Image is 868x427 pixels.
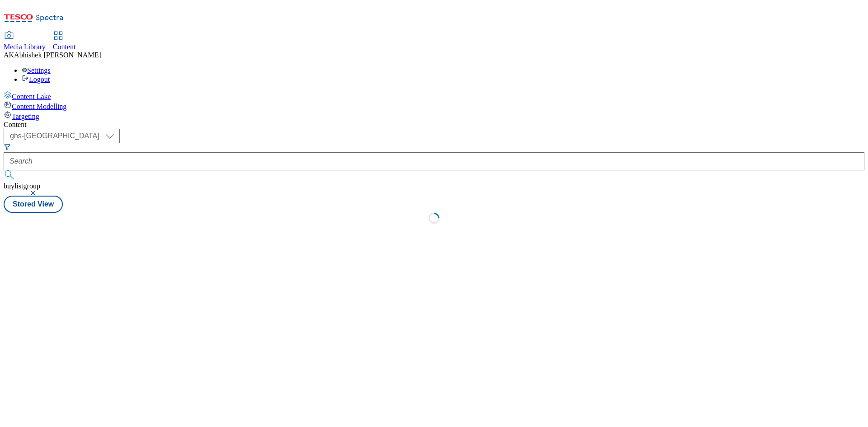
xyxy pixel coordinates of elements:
a: Content [53,32,76,51]
a: Settings [22,66,51,74]
button: Stored View [4,196,63,213]
span: buylistgroup [4,182,40,190]
a: Logout [22,75,50,83]
a: Content Modelling [4,101,864,111]
span: Abhishek [PERSON_NAME] [14,51,101,59]
a: Targeting [4,111,864,121]
div: Content [4,121,864,129]
span: AK [4,51,14,59]
span: Content Modelling [12,103,66,110]
input: Search [4,152,864,170]
span: Content [53,43,76,51]
a: Media Library [4,32,46,51]
a: Content Lake [4,91,864,101]
span: Media Library [4,43,46,51]
span: Content Lake [12,93,51,100]
span: Targeting [12,113,39,120]
svg: Search Filters [4,143,11,150]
